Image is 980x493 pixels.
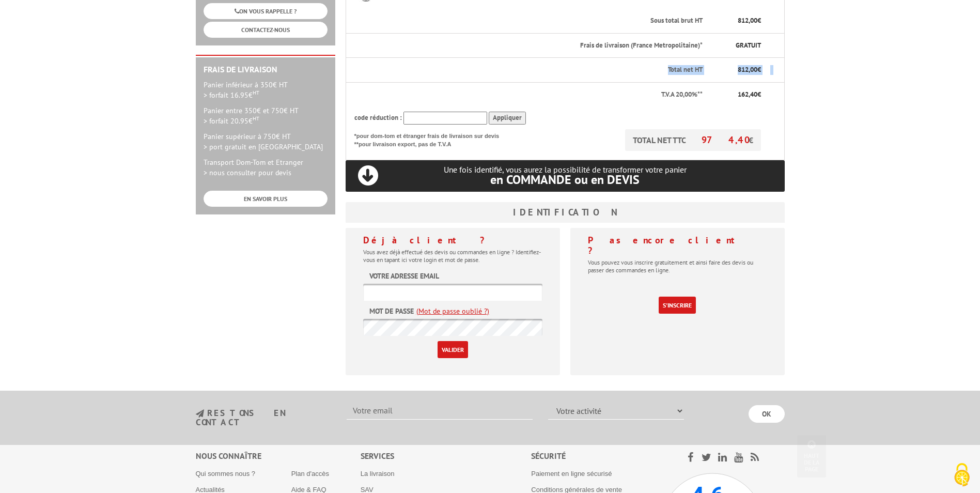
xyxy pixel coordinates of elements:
span: 812,00 [738,16,757,25]
div: Sécurité [531,450,661,462]
a: Qui sommes nous ? [196,470,256,477]
label: Mot de passe [369,306,414,316]
div: Nous connaître [196,450,361,462]
p: *pour dom-tom et étranger frais de livraison sur devis **pour livraison export, pas de T.V.A [354,129,509,148]
img: Cookies (fenêtre modale) [949,462,975,488]
h3: Identification [346,202,785,223]
input: Votre email [347,402,533,420]
a: La livraison [361,470,395,477]
a: S'inscrire [659,297,696,314]
span: > forfait 16.95€ [204,90,259,100]
p: Total net HT [354,65,703,75]
p: Vous avez déjà effectué des devis ou commandes en ligne ? Identifiez-vous en tapant ici votre log... [363,248,542,264]
p: € [712,16,761,26]
button: Cookies (fenêtre modale) [944,458,980,493]
a: Paiement en ligne sécurisé [531,470,612,477]
input: OK [749,405,785,423]
span: > forfait 20.95€ [204,116,259,126]
sup: HT [253,89,259,96]
span: > nous consulter pour devis [204,168,291,177]
span: code réduction : [354,113,402,122]
th: Sous total brut HT [387,9,704,33]
span: en COMMANDE ou en DEVIS [490,172,640,188]
a: Haut de la page [797,435,826,477]
p: Panier supérieur à 750€ HT [204,131,328,152]
img: newsletter.jpg [196,409,204,418]
span: 974,40 [702,134,749,146]
sup: HT [253,115,259,122]
h4: Déjà client ? [363,235,542,245]
h3: restons en contact [196,409,332,427]
a: Plan d'accès [291,470,329,477]
h2: Frais de Livraison [204,65,328,74]
p: Panier entre 350€ et 750€ HT [204,105,328,126]
h4: Pas encore client ? [588,235,767,256]
span: > port gratuit en [GEOGRAPHIC_DATA] [204,142,323,151]
p: Panier inférieur à 350€ HT [204,80,328,100]
p: Une fois identifié, vous aurez la possibilité de transformer votre panier [346,165,785,186]
span: 812,00 [738,65,757,74]
div: Services [361,450,532,462]
p: Transport Dom-Tom et Etranger [204,157,328,178]
p: € [712,65,761,75]
p: T.V.A 20,00%** [354,90,703,100]
a: ON VOUS RAPPELLE ? [204,3,328,19]
p: TOTAL NET TTC € [625,129,761,151]
a: CONTACTEZ-NOUS [204,22,328,38]
a: EN SAVOIR PLUS [204,191,328,207]
p: Vous pouvez vous inscrire gratuitement et ainsi faire des devis ou passer des commandes en ligne. [588,258,767,274]
label: Votre adresse email [369,271,439,281]
span: 162,40 [738,90,757,99]
input: Valider [438,341,468,358]
input: Appliquer [489,112,526,125]
p: Frais de livraison (France Metropolitaine)* [396,41,703,51]
a: (Mot de passe oublié ?) [416,306,489,316]
span: GRATUIT [736,41,761,50]
p: € [712,90,761,100]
